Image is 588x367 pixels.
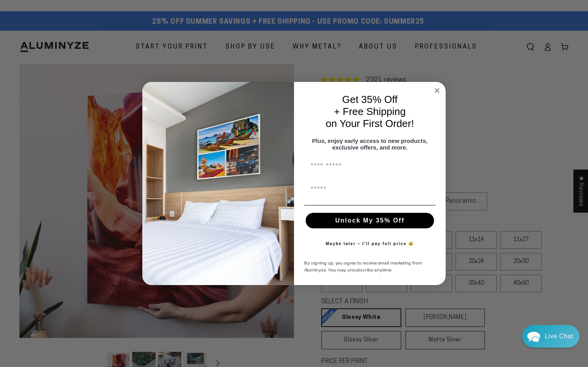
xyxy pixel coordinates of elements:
span: By signing up, you agree to receive email marketing from Aluminyze. You may unsubscribe anytime. [304,259,422,273]
img: 728e4f65-7e6c-44e2-b7d1-0292a396982f.jpeg [142,82,294,285]
span: on Your First Order! [326,118,414,129]
div: Contact Us Directly [545,325,573,348]
button: Close dialog [432,86,442,95]
div: Chat widget toggle [522,325,579,348]
span: + Free Shipping [334,106,406,117]
button: Maybe later – I’ll pay full price 😅 [322,236,418,252]
button: Unlock My 35% Off [306,213,434,228]
span: Plus, enjoy early access to new products, exclusive offers, and more. [312,137,428,151]
span: Get 35% Off [342,94,398,105]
